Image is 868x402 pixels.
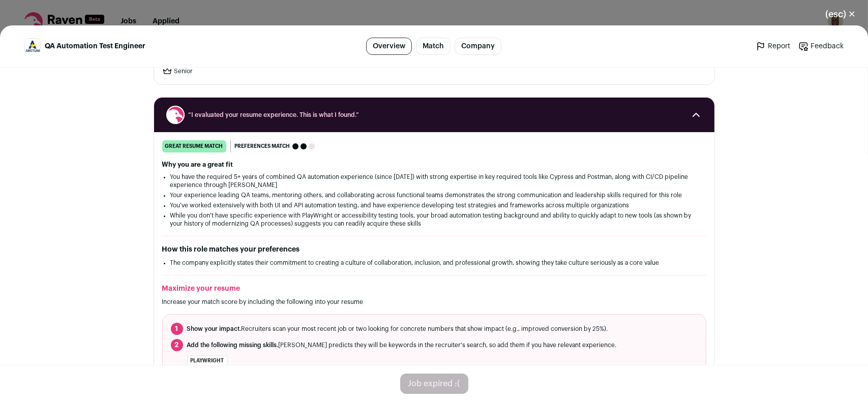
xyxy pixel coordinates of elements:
a: Company [455,38,501,55]
span: Recruiters scan your most recent job or two looking for concrete numbers that show impact (e.g., ... [187,325,608,333]
li: While you don't have specific experience with PlayWright or accessibility testing tools, your bro... [170,211,698,228]
a: Feedback [798,41,844,51]
img: d7c275bb399e373a7a199eb1f1ee46d6e75384bbe18b615e875c3ab1fc2c814d.png [25,40,40,53]
span: “I evaluated your resume experience. This is what I found.” [189,111,680,119]
h2: Maximize your resume [162,284,706,294]
button: Close modal [813,3,868,25]
span: 2 [171,339,183,351]
li: Senior [162,66,294,76]
li: PlayWright [187,355,228,366]
h2: How this role matches your preferences [162,244,706,255]
li: You've worked extensively with both UI and API automation testing, and have experience developing... [170,201,698,209]
span: Preferences match [235,141,290,151]
span: Add the following missing skills. [187,342,279,348]
a: Match [416,38,451,55]
h2: Why you are a great fit [162,161,706,169]
span: Show your impact. [187,326,242,332]
a: Report [756,41,790,51]
li: You have the required 5+ years of combined QA automation experience (since [DATE]) with strong ex... [170,173,698,189]
li: The company explicitly states their commitment to creating a culture of collaboration, inclusion,... [170,259,698,267]
span: 1 [171,323,183,335]
p: Increase your match score by including the following into your resume [162,298,706,306]
span: [PERSON_NAME] predicts they will be keywords in the recruiter's search, so add them if you have r... [187,341,617,349]
li: Your experience leading QA teams, mentoring others, and collaborating across functional teams dem... [170,191,698,199]
span: QA Automation Test Engineer [45,41,145,51]
a: Overview [366,38,412,55]
div: great resume match [162,140,226,152]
